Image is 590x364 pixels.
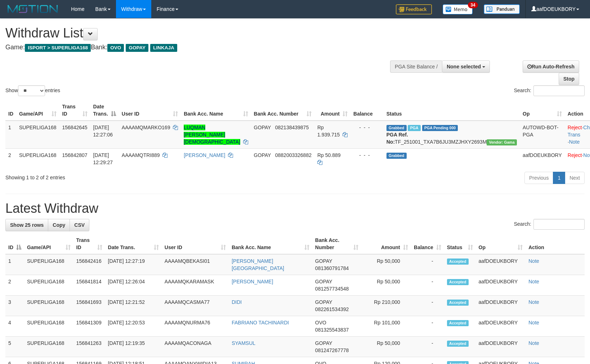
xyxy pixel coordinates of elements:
span: Copy 0882003326882 to clipboard [275,152,312,158]
span: PGA Pending [422,125,458,131]
td: 2 [5,148,16,169]
h1: Latest Withdraw [5,201,585,216]
span: LINKAJA [150,44,177,52]
th: Bank Acc. Name: activate to sort column ascending [181,100,251,121]
td: - [411,316,444,337]
th: Game/API: activate to sort column ascending [24,234,73,254]
td: aafDOEUKBORY [520,148,565,169]
th: Op: activate to sort column ascending [520,100,565,121]
span: AAAAMQMARKO169 [122,125,170,130]
span: Accepted [447,320,469,326]
span: Accepted [447,341,469,347]
a: Note [528,258,539,264]
span: 156842807 [62,152,88,158]
th: Bank Acc. Number: activate to sort column ascending [312,234,362,254]
img: panduan.png [484,4,520,14]
span: [DATE] 12:27:06 [93,125,113,138]
span: Copy 081325543837 to clipboard [315,327,349,333]
td: 3 [5,296,24,316]
label: Search: [514,85,585,96]
td: Rp 210,000 [361,296,411,316]
td: [DATE] 12:27:19 [105,254,162,275]
td: SUPERLIGA168 [24,254,73,275]
td: [DATE] 12:20:53 [105,316,162,337]
span: GOPAY [126,44,148,52]
span: Rp 1.939.715 [317,125,340,138]
a: Note [528,320,539,325]
td: AUTOWD-BOT-PGA [520,121,565,149]
th: Balance: activate to sort column ascending [411,234,444,254]
span: Accepted [447,300,469,306]
span: GOPAY [315,340,332,346]
input: Search: [533,219,585,230]
div: - - - [353,124,381,131]
a: Previous [524,172,553,184]
div: Showing 1 to 2 of 2 entries [5,171,241,181]
label: Show entries [5,85,60,96]
th: Bank Acc. Number: activate to sort column ascending [251,100,314,121]
select: Showentries [18,85,45,96]
th: Amount: activate to sort column ascending [314,100,350,121]
span: Accepted [447,259,469,265]
td: 156841309 [73,316,105,337]
b: PGA Ref. No: [386,132,408,145]
td: Rp 50,000 [361,254,411,275]
span: CSV [74,222,85,228]
td: 156842416 [73,254,105,275]
a: Copy [48,219,70,231]
span: OVO [315,320,326,325]
span: ISPORT > SUPERLIGA168 [25,44,91,52]
td: AAAAMQNURMA76 [162,316,229,337]
td: aafDOEUKBORY [476,296,526,316]
span: Copy 081257734548 to clipboard [315,286,349,292]
a: Stop [559,73,579,85]
a: Note [569,139,580,145]
th: Balance [350,100,384,121]
th: Amount: activate to sort column ascending [361,234,411,254]
span: GOPAY [254,125,271,130]
span: Show 25 rows [10,222,44,228]
span: Grabbed [386,153,407,159]
a: Reject [568,125,582,130]
input: Search: [533,85,585,96]
th: Op: activate to sort column ascending [476,234,526,254]
td: AAAAMQKARAMASK [162,275,229,296]
label: Search: [514,219,585,230]
td: TF_251001_TXA7B6JU3MZJHXY2693M [384,121,520,149]
th: Game/API: activate to sort column ascending [16,100,59,121]
th: ID [5,100,16,121]
span: GOPAY [315,279,332,284]
td: aafDOEUKBORY [476,316,526,337]
img: MOTION_logo.png [5,4,60,14]
th: ID: activate to sort column descending [5,234,24,254]
a: Run Auto-Refresh [523,60,579,73]
a: CSV [70,219,89,231]
a: LUQMAN [PERSON_NAME][DEMOGRAPHIC_DATA] [184,125,240,145]
th: Action [526,234,585,254]
th: User ID: activate to sort column ascending [162,234,229,254]
a: [PERSON_NAME] [GEOGRAPHIC_DATA] [232,258,284,271]
span: 156842645 [62,125,88,130]
td: aafDOEUKBORY [476,275,526,296]
span: Grabbed [386,125,407,131]
td: 4 [5,316,24,337]
a: [PERSON_NAME] [184,152,225,158]
span: [DATE] 12:29:27 [93,152,113,165]
td: 5 [5,337,24,357]
td: [DATE] 12:21:52 [105,296,162,316]
a: [PERSON_NAME] [232,279,273,284]
td: AAAAMQCASMA77 [162,296,229,316]
img: Feedback.jpg [396,4,432,14]
img: Button%20Memo.svg [443,4,473,14]
a: Show 25 rows [5,219,48,231]
td: SUPERLIGA168 [16,121,59,149]
span: GOPAY [254,152,271,158]
a: Reject [568,152,582,158]
span: Copy 081360791784 to clipboard [315,265,349,271]
td: - [411,296,444,316]
a: Note [528,299,539,305]
th: Date Trans.: activate to sort column descending [90,100,119,121]
td: 2 [5,275,24,296]
td: 1 [5,121,16,149]
th: Trans ID: activate to sort column ascending [73,234,105,254]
